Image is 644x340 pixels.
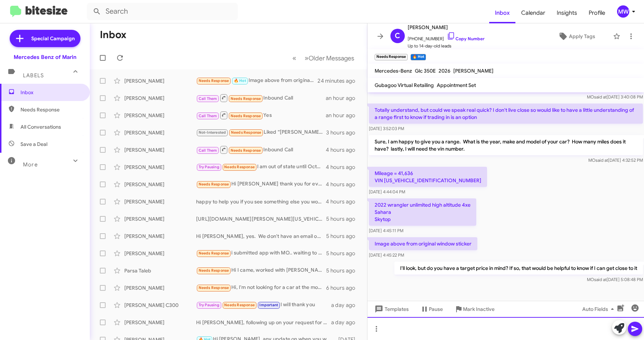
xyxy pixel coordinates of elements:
[369,237,477,250] p: Image above from original window sticker
[199,96,217,101] span: Call Them
[31,35,75,42] span: Special Campaign
[408,32,485,42] span: [PHONE_NUMBER]
[582,303,617,316] span: Auto Fields
[408,23,485,32] span: [PERSON_NAME]
[231,114,261,118] span: Needs Response
[369,189,405,194] span: [DATE] 4:44:04 PM
[199,130,226,135] span: Not-Interested
[326,284,361,291] div: 6 hours ago
[20,141,47,148] span: Save a Deal
[587,277,643,282] span: MO [DATE] 5:08:48 PM
[395,30,400,42] span: C
[543,30,610,43] button: Apply Tags
[515,3,551,23] a: Calendar
[375,54,408,60] small: Needs Response
[326,215,361,222] div: 5 hours ago
[587,94,643,100] span: MO [DATE] 3:40:08 PM
[375,68,412,74] span: Mercedes-Benz
[196,180,326,188] div: Hi [PERSON_NAME] thank you for everything, but we decided to wait. We will reach out to you soon....
[617,5,629,18] div: MW
[576,303,622,316] button: Auto Fields
[326,233,361,240] div: 5 hours ago
[23,161,38,168] span: More
[199,268,229,273] span: Needs Response
[326,164,361,171] div: 4 hours ago
[199,303,219,307] span: Try Pausing
[196,233,326,240] div: Hi [PERSON_NAME], yes. We don't have an email on file for you. What is your email address and I'l...
[199,251,229,256] span: Needs Response
[326,181,361,188] div: 4 hours ago
[196,111,326,120] div: Yes
[100,29,126,41] h1: Inbox
[369,135,643,155] p: Sure, I am happy to give you a range. What is the year, make and model of your car? How many mile...
[196,93,326,102] div: Inbound Call
[124,250,196,257] div: [PERSON_NAME]
[87,3,238,20] input: Search
[318,77,361,84] div: 24 minutes ago
[196,145,326,154] div: Inbound Call
[489,3,515,23] a: Inbox
[20,106,82,113] span: Needs Response
[326,129,361,136] div: 3 hours ago
[20,123,61,130] span: All Conversations
[10,30,80,47] a: Special Campaign
[369,198,476,226] p: 2022 wrangler unlimited high altitude 4xe Sahara Skytop
[326,112,361,119] div: an hour ago
[305,54,309,63] span: »
[326,198,361,205] div: 4 hours ago
[594,277,606,282] span: said at
[124,95,196,102] div: [PERSON_NAME]
[369,126,404,131] span: [DATE] 3:52:03 PM
[23,72,44,79] span: Labels
[429,303,443,316] span: Pause
[595,157,608,163] span: said at
[551,3,583,23] a: Insights
[415,68,436,74] span: Glc 350E
[369,252,404,258] span: [DATE] 4:45:22 PM
[124,181,196,188] div: [PERSON_NAME]
[375,82,434,88] span: Gubagoo Virtual Retailing
[124,267,196,274] div: Parsa Taleb
[224,165,255,169] span: Needs Response
[367,303,414,316] button: Templates
[292,54,296,63] span: «
[199,114,217,118] span: Call Them
[231,130,261,135] span: Needs Response
[196,163,326,171] div: I am out of state until October But at this time, I think we are picking a Range Rover Thank you ...
[196,319,331,326] div: Hi [PERSON_NAME], following up on your request for assistance. How can I assist you?
[288,51,301,65] button: Previous
[196,266,326,275] div: Hi I came, worked with [PERSON_NAME], and I left my sunglasses in the dealership, please let me k...
[231,96,261,101] span: Needs Response
[447,36,485,41] a: Copy Number
[369,167,487,187] p: Mileage = 41,636 VIN [US_VEHICLE_IDENTIFICATION_NUMBER]
[331,319,361,326] div: a day ago
[199,78,229,83] span: Needs Response
[196,284,326,292] div: Hi, I'm not looking for a car at the moment. I will reach back out when I am. Thank you
[594,94,606,100] span: said at
[196,198,326,205] div: happy to help you if you see something else you would consider
[369,228,403,233] span: [DATE] 4:45:11 PM
[199,285,229,290] span: Needs Response
[300,51,358,65] button: Next
[14,54,77,61] div: Mercedes Benz of Marin
[231,148,261,153] span: Needs Response
[414,303,449,316] button: Pause
[196,77,318,85] div: Image above from original window sticker
[331,302,361,309] div: a day ago
[124,302,196,309] div: [PERSON_NAME] C300
[408,42,485,50] span: Up to 14-day-old leads
[124,319,196,326] div: [PERSON_NAME]
[124,112,196,119] div: [PERSON_NAME]
[394,262,643,275] p: I'll look, but do you have a target price in mind? If so, that would be helpful to know if I can ...
[259,303,278,307] span: Important
[449,303,500,316] button: Mark Inactive
[326,250,361,257] div: 5 hours ago
[583,3,611,23] span: Profile
[369,104,643,124] p: Totally understand, but could we speak real quick? I don't live close so would like to have a lit...
[437,82,476,88] span: Appointment Set
[288,51,358,65] nav: Page navigation example
[196,215,326,222] div: [URL][DOMAIN_NAME][PERSON_NAME][US_VEHICLE_IDENTIFICATION_NUMBER]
